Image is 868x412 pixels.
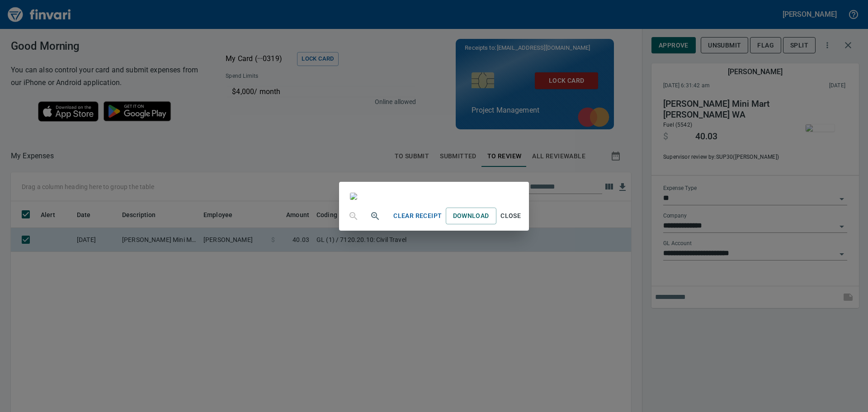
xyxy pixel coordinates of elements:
img: receipts%2Ftapani%2F2025-10-03%2F1Lb5hiO6TSMoXfX92aSZdJkvPmz1__KXoOGtts7lBMWm86TuMB.jpg [350,193,357,200]
span: Clear Receipt [393,210,442,222]
span: Download [453,210,489,222]
button: Close [496,208,525,224]
a: Download [446,208,496,224]
button: Clear Receipt [390,208,445,224]
span: Close [500,210,522,222]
